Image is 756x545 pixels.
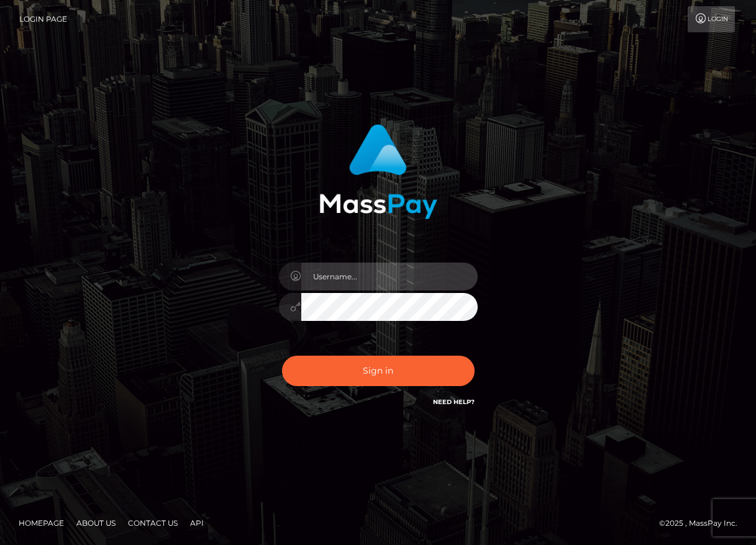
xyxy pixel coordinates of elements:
[301,263,478,291] input: Username...
[319,124,437,219] img: MassPay Login
[123,513,183,533] a: Contact Us
[14,513,69,533] a: Homepage
[688,6,735,32] a: Login
[71,513,121,533] a: About Us
[433,398,475,406] a: Need Help?
[19,6,67,32] a: Login Page
[185,513,209,533] a: API
[659,516,747,530] div: © 2025 , MassPay Inc.
[282,356,475,386] button: Sign in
